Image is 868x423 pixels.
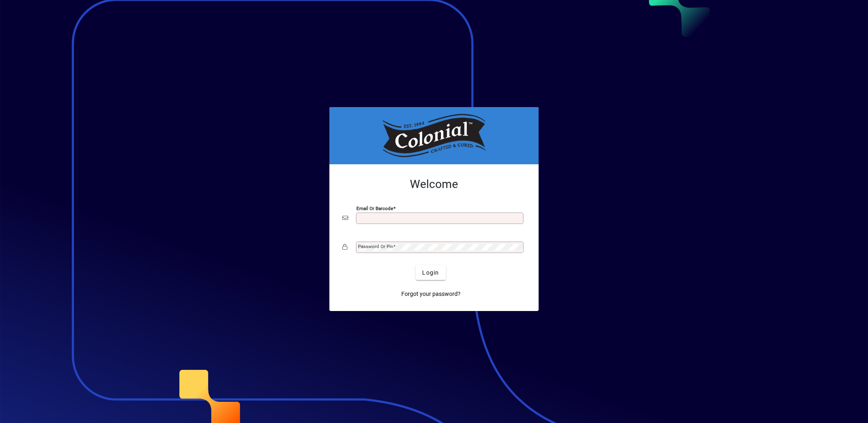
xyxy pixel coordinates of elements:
a: Forgot your password? [398,286,464,301]
mat-label: Password or Pin [358,244,393,249]
button: Login [416,265,445,280]
h2: Welcome [342,177,526,191]
mat-label: Email or Barcode [356,206,393,211]
span: Forgot your password? [401,290,461,298]
span: Login [422,269,439,277]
